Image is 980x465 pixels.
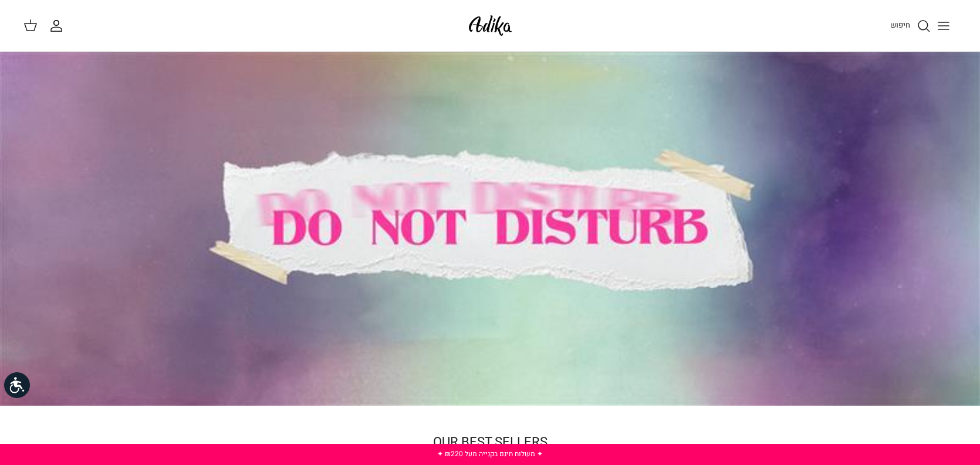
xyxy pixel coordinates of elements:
[433,433,548,451] a: OUR BEST SELLERS
[931,13,957,39] button: Toggle menu
[890,19,910,31] span: חיפוש
[49,19,68,33] a: החשבון שלי
[465,12,515,39] img: Adika IL
[890,19,931,33] a: חיפוש
[437,449,543,459] a: ✦ משלוח חינם בקנייה מעל ₪220 ✦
